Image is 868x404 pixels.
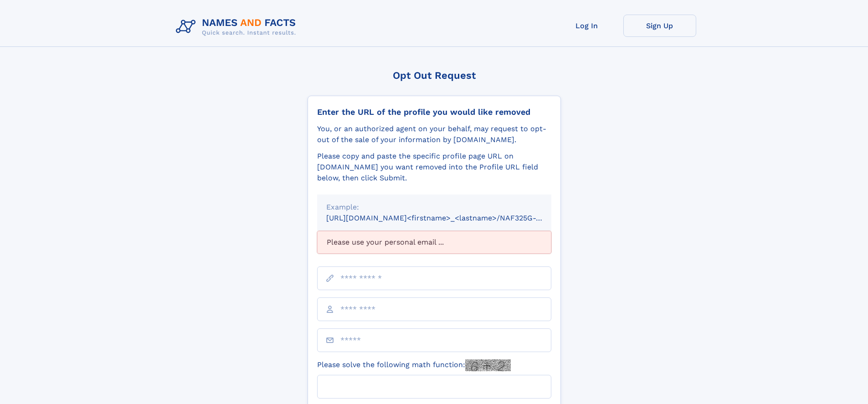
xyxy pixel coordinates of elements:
a: Log In [550,15,623,37]
a: Sign Up [623,15,696,37]
label: Please solve the following math function: [317,359,511,371]
div: Please use your personal email ... [317,231,551,254]
div: You, or an authorized agent on your behalf, may request to opt-out of the sale of your informatio... [317,123,551,145]
img: Logo Names and Facts [172,15,303,39]
div: Enter the URL of the profile you would like removed [317,107,551,117]
small: [URL][DOMAIN_NAME]<firstname>_<lastname>/NAF325G-xxxxxxxx [326,214,569,222]
div: Example: [326,202,542,213]
div: Please copy and paste the specific profile page URL on [DOMAIN_NAME] you want removed into the Pr... [317,151,551,184]
div: Opt Out Request [308,70,561,81]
